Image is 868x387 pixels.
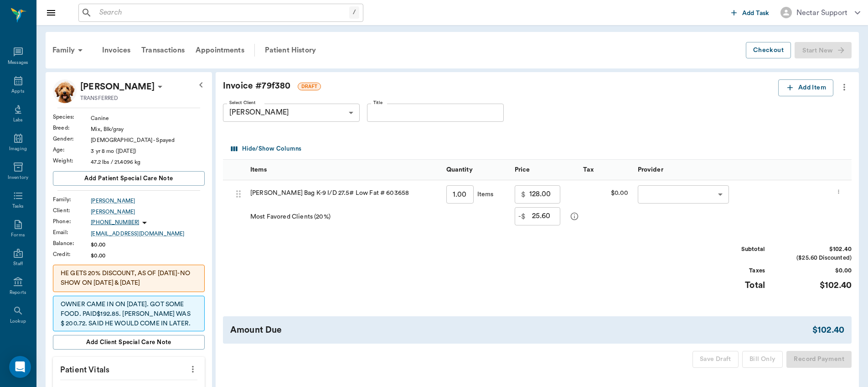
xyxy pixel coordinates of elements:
div: ($25.60 Discounted) [783,254,852,262]
label: Title [373,99,382,106]
div: Gender : [53,135,91,143]
button: Add client Special Care Note [53,335,205,350]
div: / [349,6,359,19]
input: 0.00 [529,185,560,204]
div: Lookup [10,318,26,325]
div: Imaging [9,146,27,152]
p: [PERSON_NAME] [80,79,155,94]
button: Add Item [778,79,833,96]
div: Nectar Support [796,7,847,18]
div: Credit : [53,250,91,258]
div: Email : [53,228,91,236]
div: Subtotal [697,245,765,254]
p: $ [521,189,526,200]
div: Quantity [442,160,510,180]
div: Quantity [446,157,473,183]
div: Open Intercom Messenger [9,356,31,378]
button: Close drawer [42,4,60,22]
a: Transactions [136,39,190,61]
div: Age : [53,146,91,154]
a: Patient History [259,39,321,61]
div: Items [250,157,267,183]
button: more [833,184,844,199]
div: Inventory [8,174,28,181]
div: $0.00 [579,180,633,230]
input: Search [96,6,349,19]
div: Items [246,160,442,180]
div: Phone : [53,217,91,225]
div: 47.2 lbs / 21.4096 kg [91,158,205,166]
button: Checkout [746,42,791,59]
span: DRAFT [298,83,320,90]
div: $102.40 [783,245,852,254]
button: Add Task [728,4,773,21]
div: Price [515,157,530,183]
a: [EMAIL_ADDRESS][DOMAIN_NAME] [91,230,205,238]
div: $102.40 [783,279,852,292]
div: [DEMOGRAPHIC_DATA] - Spayed [91,136,205,144]
div: Price [510,160,579,180]
div: Total [697,279,765,292]
input: 0.00 [532,207,560,225]
div: Items [474,190,494,199]
div: Canine [91,114,205,122]
a: [PERSON_NAME] [91,208,205,216]
div: Messages [8,59,29,66]
div: [PERSON_NAME] [223,104,360,122]
p: OWNER CAME IN ON [DATE]. GOT SOME FOOD. PAID$192.85. [PERSON_NAME] WAS $ 200.72. SAID HE WOULD CO... [61,300,197,367]
p: HE GETS 20% DISCOUNT, AS OF [DATE]-NO SHOW ON [DATE] & [DATE] [61,269,197,288]
img: Profile Image [53,79,77,103]
div: Tasks [12,203,24,210]
button: more [186,361,200,377]
button: Select columns [229,142,304,156]
a: Appointments [190,39,250,61]
div: $102.40 [812,324,844,337]
div: Tax [583,157,594,183]
button: Add patient Special Care Note [53,171,205,186]
a: Invoices [97,39,136,61]
div: Provider [638,157,663,183]
div: Balance : [53,239,91,247]
div: Invoice # 79f380 [223,79,778,93]
div: $0.00 [91,251,205,260]
div: Family [47,39,91,61]
div: Forms [11,232,25,239]
div: Tax [579,160,633,180]
div: Taxes [697,267,765,275]
div: Most Favored Clients (20%) [250,212,331,221]
p: -$ [518,211,526,222]
div: Reports [10,289,26,296]
div: $0.00 [783,267,852,275]
div: $0.00 [91,241,205,249]
div: Family : [53,195,91,204]
button: Nectar Support [773,4,868,21]
div: Weight : [53,157,91,165]
div: [PERSON_NAME] Bag K-9 I/D 27.5# Low Fat # 603658 [250,188,409,198]
a: [PERSON_NAME] [91,197,205,205]
div: Sissy Ballard [80,79,155,94]
div: Labs [13,117,23,124]
button: message [568,209,581,223]
div: Mix, Blk/gray [91,125,205,133]
div: Amount Due [230,324,812,337]
div: Species : [53,113,91,121]
div: Provider [633,160,829,180]
div: Staff [13,261,23,267]
span: Add patient Special Care Note [84,173,173,183]
button: more [837,79,852,95]
div: Client : [53,206,91,214]
div: Breed : [53,124,91,132]
label: Select Client [229,99,255,106]
p: Patient Vitals [53,357,205,380]
p: TRANSFERRED [80,94,118,102]
div: 3 yr 8 mo ([DATE]) [91,147,205,155]
span: Add client Special Care Note [86,337,171,347]
div: Appts [11,88,24,95]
